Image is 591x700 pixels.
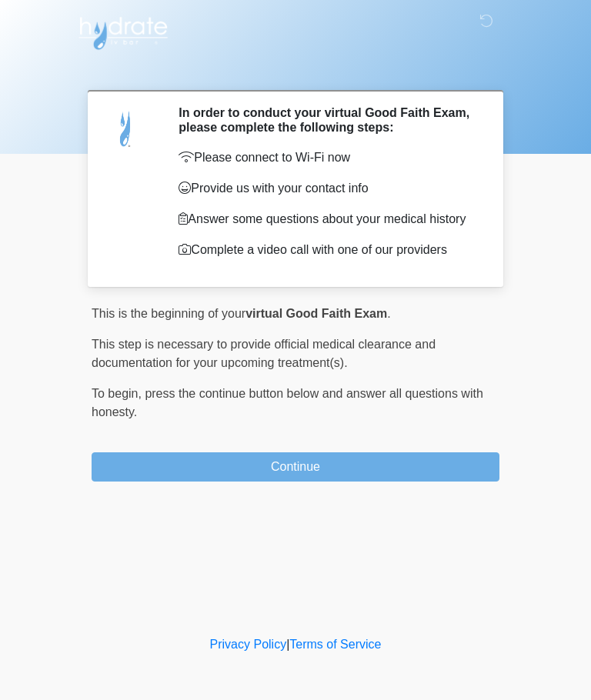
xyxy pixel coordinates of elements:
[92,307,245,320] span: This is the beginning of your
[289,638,381,651] a: Terms of Service
[92,452,499,482] button: Continue
[76,12,170,51] img: Hydrate IV Bar - Arcadia Logo
[179,105,476,135] h2: In order to conduct your virtual Good Faith Exam, please complete the following steps:
[179,148,476,167] p: Please connect to Wi-Fi now
[80,55,511,84] h1: ‎ ‎ ‎ ‎
[92,338,436,369] span: This step is necessary to provide official medical clearance and documentation for your upcoming ...
[210,638,287,651] a: Privacy Policy
[92,387,145,400] span: To begin,
[179,179,476,198] p: Provide us with your contact info
[245,307,387,320] strong: virtual Good Faith Exam
[179,241,476,259] p: Complete a video call with one of our providers
[387,307,390,320] span: .
[179,210,476,228] p: Answer some questions about your medical history
[92,387,483,418] span: press the continue button below and answer all questions with honesty.
[103,105,149,152] img: Agent Avatar
[286,638,289,651] a: |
